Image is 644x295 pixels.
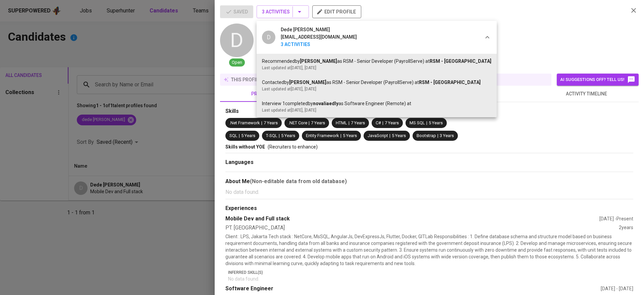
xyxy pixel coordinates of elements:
[419,80,481,85] span: RSM - [GEOGRAPHIC_DATA]
[262,100,491,107] div: Interview 1 by as Software Engineer (Remote) at
[262,31,275,44] div: D
[281,34,357,41] div: [EMAIL_ADDRESS][DOMAIN_NAME]
[281,26,330,34] span: Dede [PERSON_NAME]
[262,79,491,86] div: Contacted by as RSM - Senior Developer (PayrollServe) at
[257,21,497,54] div: DDede [PERSON_NAME][EMAIL_ADDRESS][DOMAIN_NAME]3 Activities
[285,101,308,106] span: Completed
[289,80,326,85] b: [PERSON_NAME]
[262,58,491,65] div: Recommended by as RSM - Senior Developer (PayrollServe) at
[262,65,491,71] div: Last updated at [DATE] , [DATE]
[262,107,491,113] div: Last updated at [DATE] , [DATE]
[262,86,491,92] div: Last updated at [DATE] , [DATE]
[313,101,338,106] b: novaliaedly
[300,58,337,64] b: [PERSON_NAME]
[281,41,357,48] b: 3 Activities
[430,58,491,64] span: RSM - [GEOGRAPHIC_DATA]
